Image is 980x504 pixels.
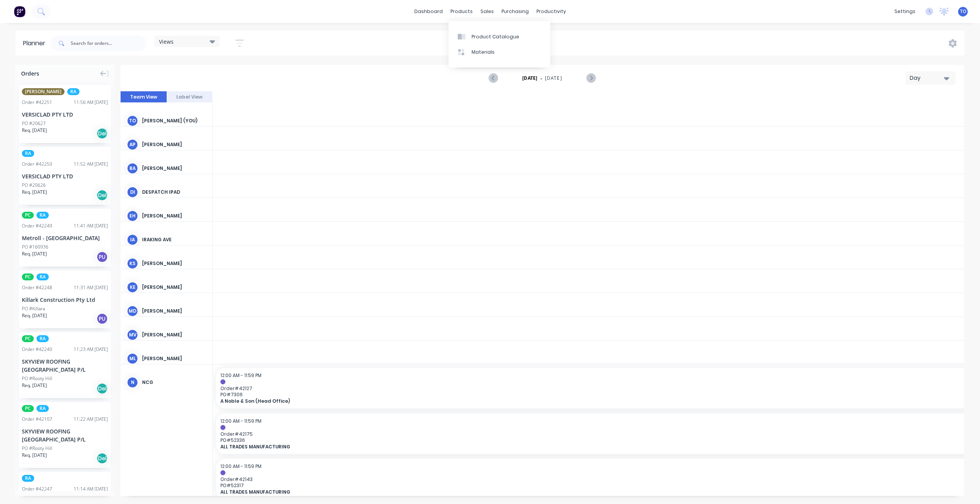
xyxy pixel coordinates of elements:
span: RA [36,273,49,280]
div: settings [891,6,919,17]
div: 11:31 AM [DATE] [74,284,108,291]
div: PO #20627 [22,120,46,127]
div: [PERSON_NAME] [142,331,206,338]
span: Req. [DATE] [22,382,47,389]
div: VERSICLAD PTY LTD [22,172,108,180]
div: SKYVIEW ROOFING [GEOGRAPHIC_DATA] P/L [22,427,108,443]
strong: [DATE] [522,75,538,82]
span: 12:00 AM - 11:59 PM [220,418,262,424]
button: Next page [586,73,595,83]
a: Materials [449,44,550,60]
button: Team View [121,91,167,103]
div: PO #Killara [22,305,45,312]
span: Req. [DATE] [22,127,47,134]
span: - [540,74,542,83]
div: [PERSON_NAME] [142,212,206,219]
div: Despatch Ipad [142,189,206,196]
span: Req. [DATE] [22,250,47,257]
div: PU [96,251,108,263]
span: TO [960,8,966,15]
div: TO [127,115,138,127]
div: Order # 42250 [22,161,52,168]
div: Metroll - [GEOGRAPHIC_DATA] [22,234,108,242]
div: Del [96,128,108,139]
div: AP [127,139,138,150]
div: Order # 42107 [22,416,52,423]
div: 11:52 AM [DATE] [74,161,108,168]
div: IA [127,234,138,245]
span: Views [159,38,174,46]
div: 11:22 AM [DATE] [74,416,108,423]
div: Product Catalogue [472,33,519,40]
button: Previous page [489,73,498,83]
div: products [447,6,477,17]
div: KS [127,258,138,269]
div: Del [96,453,108,464]
div: Order # 42249 [22,222,52,229]
span: [PERSON_NAME] [22,88,65,95]
span: RA [22,150,34,157]
div: 11:56 AM [DATE] [74,99,108,106]
div: Order # 42248 [22,284,52,291]
img: Factory [14,6,25,17]
div: [PERSON_NAME] [142,141,206,148]
div: Killark Construction Pty Ltd [22,296,108,304]
div: purchasing [498,6,533,17]
div: Del [96,383,108,394]
div: 11:14 AM [DATE] [74,486,108,492]
span: RA [36,335,49,342]
div: Del [96,189,108,201]
div: VERSICLAD PTY LTD [22,110,108,119]
div: Order # 42251 [22,99,52,106]
div: [PERSON_NAME] [142,165,206,172]
div: [PERSON_NAME] [142,355,206,362]
span: Req. [DATE] [22,452,47,459]
span: PC [22,212,34,219]
div: N [127,377,138,388]
div: sales [477,6,498,17]
div: Iraking Ave [142,236,206,243]
button: Label View [167,91,213,103]
span: 12:00 AM - 11:59 PM [220,372,262,379]
div: [PERSON_NAME] [142,260,206,267]
span: RA [22,475,34,482]
span: PC [22,273,34,280]
span: 12:00 AM - 11:59 PM [220,463,262,469]
div: Order # 42240 [22,346,52,353]
div: Materials [472,49,495,56]
div: MV [127,329,138,341]
div: NCG [142,379,206,386]
div: PO #160936 [22,244,48,250]
div: Day [910,74,945,82]
div: 11:23 AM [DATE] [74,346,108,353]
button: Day [906,71,955,85]
span: RA [36,212,49,219]
div: Order # 42247 [22,486,52,492]
div: [PERSON_NAME] (You) [142,117,206,124]
div: PO #Rooty Hill [22,375,52,382]
div: EH [127,210,138,222]
span: RA [67,88,79,95]
input: Search for orders... [71,36,147,51]
div: PO #20626 [22,182,46,189]
div: KE [127,282,138,293]
div: BA [127,163,138,174]
div: ML [127,353,138,364]
div: MD [127,305,138,317]
a: Product Catalogue [449,29,550,44]
div: DI [127,186,138,198]
div: [PERSON_NAME] [142,308,206,315]
span: RA [36,405,49,412]
div: PO #Rooty Hill [22,445,52,452]
div: SKYVIEW ROOFING [GEOGRAPHIC_DATA] P/L [22,357,108,374]
span: Req. [DATE] [22,189,47,196]
span: PC [22,405,34,412]
span: Req. [DATE] [22,312,47,319]
div: Planner [23,39,49,48]
div: 11:41 AM [DATE] [74,222,108,229]
span: Orders [21,69,39,77]
span: [DATE] [545,75,562,82]
div: productivity [533,6,570,17]
span: PC [22,335,34,342]
div: [PERSON_NAME] [142,284,206,291]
